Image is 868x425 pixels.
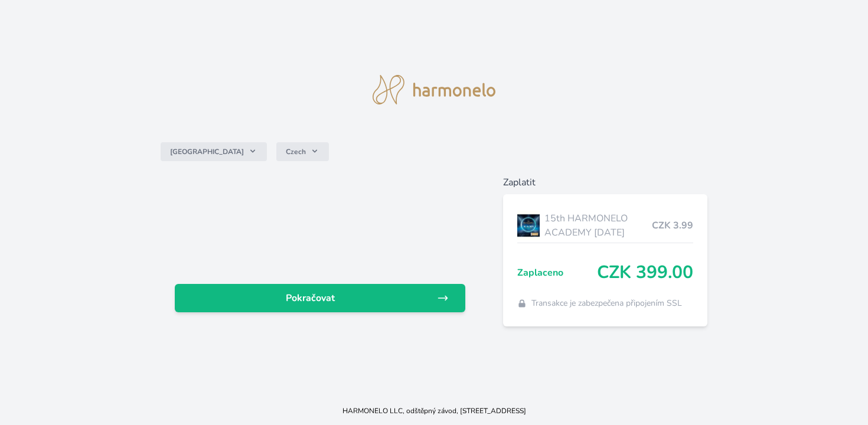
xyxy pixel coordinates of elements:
span: Transakce je zabezpečena připojením SSL [531,297,682,309]
img: logo.svg [373,75,495,104]
button: Czech [276,142,329,161]
span: Zaplaceno [517,266,598,280]
span: 15th HARMONELO ACADEMY [DATE] [544,211,652,240]
span: CZK 3.99 [652,218,693,233]
img: AKADEMIE_2025_virtual_1080x1080_ticket-lo.jpg [517,211,540,240]
button: [GEOGRAPHIC_DATA] [161,142,267,161]
h6: Zaplatit [503,175,708,189]
span: Czech [286,147,306,156]
a: Pokračovat [175,284,465,312]
span: CZK 399.00 [597,262,693,283]
span: [GEOGRAPHIC_DATA] [170,147,244,156]
span: Pokračovat [184,291,437,305]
